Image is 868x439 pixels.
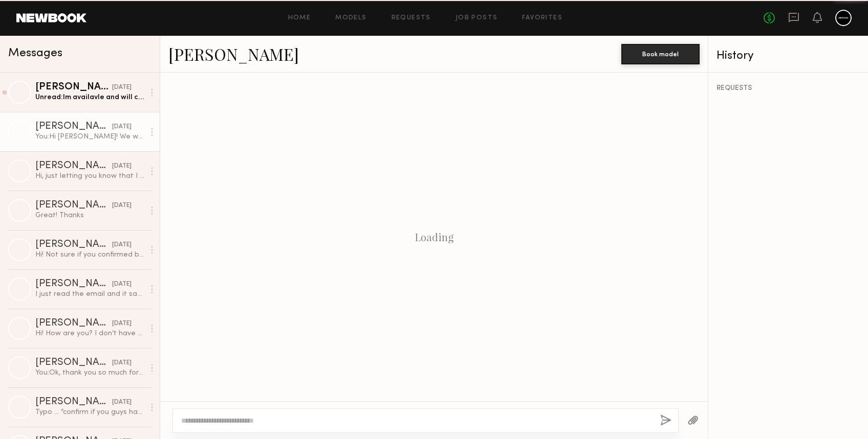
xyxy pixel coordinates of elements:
[112,83,132,93] div: [DATE]
[717,85,860,92] div: REQUESTS
[455,15,498,21] a: Job Posts
[35,250,144,260] div: Hi! Not sure if you confirmed bookings already, but wanted to let you know I just got back [DATE]...
[35,240,112,250] div: [PERSON_NAME]
[112,201,132,211] div: [DATE]
[392,15,431,21] a: Requests
[35,93,144,102] div: Unread: Im availavle and will confitm but before i do will any product be applied to my hair that...
[112,358,132,368] div: [DATE]
[168,43,299,65] a: [PERSON_NAME]
[112,240,132,250] div: [DATE]
[35,279,112,289] div: [PERSON_NAME]
[35,329,144,338] div: Hi! How are you? I don’t have any gray hair! I have natural blonde hair with highlights. I’m base...
[8,48,62,59] span: Messages
[112,122,132,132] div: [DATE]
[35,211,144,220] div: Great! Thanks
[35,171,144,181] div: Hi, just letting you know that I sent over the Hair selfie and intro video. Thank you so much for...
[35,358,112,368] div: [PERSON_NAME]
[35,289,144,299] div: I just read the email and it says the color is more permanent in the two weeks that was said in t...
[112,161,132,171] div: [DATE]
[621,49,700,58] a: Book model
[112,280,132,289] div: [DATE]
[112,319,132,329] div: [DATE]
[35,397,112,407] div: [PERSON_NAME]
[35,407,144,417] div: Typo … “confirm if you guys have booked”.
[288,15,311,21] a: Home
[35,368,144,378] div: You: Ok, thank you so much for the reply! :)
[35,318,112,329] div: [PERSON_NAME]
[35,161,112,171] div: [PERSON_NAME]
[335,15,366,21] a: Models
[522,15,562,21] a: Favorites
[415,231,453,243] div: Loading
[35,82,112,93] div: [PERSON_NAME]
[35,122,112,132] div: [PERSON_NAME]
[112,398,132,407] div: [DATE]
[35,132,144,142] div: You: Hi [PERSON_NAME]! We wanted to reach back out and see if you're available for this shoot. We...
[35,200,112,211] div: [PERSON_NAME]
[717,50,860,62] div: History
[621,44,700,64] button: Book model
